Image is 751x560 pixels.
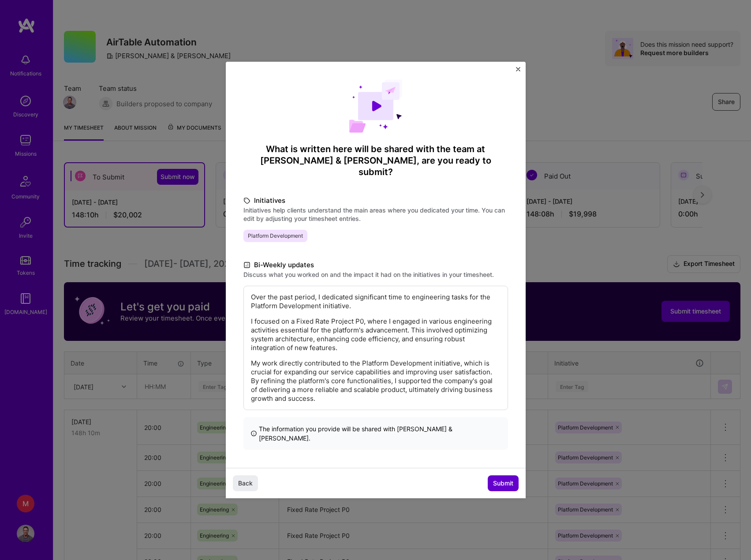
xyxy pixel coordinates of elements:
[243,143,508,178] h4: What is written here will be shared with the team at [PERSON_NAME] & [PERSON_NAME] , are you read...
[243,206,508,223] label: Initiatives help clients understand the main areas where you dedicated your time. You can edit by...
[251,359,501,403] p: My work directly contributed to the Platform Development initiative, which is crucial for expandi...
[243,195,508,206] label: Initiatives
[251,293,501,310] p: Over the past period, I dedicated significant time to engineering tasks for the Platform Developm...
[251,317,501,352] p: I focused on a Fixed Rate Project P0, where I engaged in various engineering activities essential...
[488,475,519,491] button: Submit
[243,260,250,270] i: icon DocumentBlack
[243,230,307,242] span: Platform Development
[493,479,513,488] span: Submit
[243,260,508,270] label: Bi-Weekly updates
[516,67,520,76] button: Close
[243,196,250,206] i: icon TagBlack
[238,479,253,488] span: Back
[250,429,258,438] i: icon InfoBlack
[349,79,403,133] img: Demo day
[233,475,258,491] button: Back
[243,270,508,279] label: Discuss what you worked on and the impact it had on the initiatives in your timesheet.
[243,417,508,450] div: The information you provide will be shared with [PERSON_NAME] & [PERSON_NAME] .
